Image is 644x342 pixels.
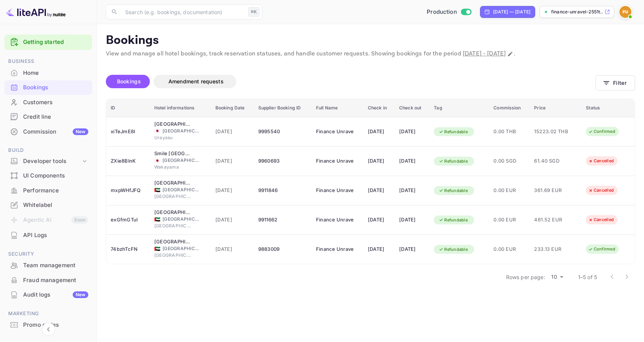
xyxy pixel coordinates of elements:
[4,250,92,258] span: Security
[23,276,88,285] div: Fraud management
[154,188,160,192] span: United Arab Emirates
[4,95,92,110] div: Customers
[493,186,525,195] span: 0.00 EUR
[368,155,390,167] div: [DATE]
[583,215,619,224] div: Cancelled
[258,185,307,196] div: 9911846
[4,95,92,109] a: Customers
[258,126,307,138] div: 9995540
[23,321,88,329] div: Promo codes
[23,172,88,180] div: UI Components
[23,231,88,240] div: API Logs
[4,273,92,288] div: Fraud management
[434,157,473,166] div: Refundable
[4,169,92,183] div: UI Components
[4,198,92,212] div: Whitelabel
[316,126,353,138] div: Finance Unravel
[162,216,200,223] span: [GEOGRAPHIC_DATA]
[4,110,92,124] a: Credit line
[534,128,571,136] span: 15223.02 THB
[463,50,506,58] span: [DATE] - [DATE]
[4,228,92,243] div: API Logs
[23,291,88,299] div: Audit logs
[215,216,249,224] span: [DATE]
[23,261,88,270] div: Team management
[215,245,249,253] span: [DATE]
[4,198,92,212] a: Whitelabel
[154,150,192,157] div: Smile Hotel Wakayama
[316,155,353,167] div: Finance Unravel
[215,186,249,195] span: [DATE]
[4,110,92,124] div: Credit line
[619,6,631,18] img: Finance Unravel
[548,272,566,282] div: 10
[312,99,363,117] th: Full Name
[583,186,619,195] div: Cancelled
[4,66,92,80] a: Home
[489,99,530,117] th: Commission
[150,99,211,117] th: Hotel informations
[427,8,457,16] span: Production
[534,245,571,253] span: 233.13 EUR
[73,128,88,135] div: New
[4,288,92,301] a: Audit logsNew
[4,318,92,332] div: Promo codes
[316,214,353,226] div: Finance Unravel
[363,99,395,117] th: Check in
[106,99,635,264] table: booking table
[154,193,192,200] span: [GEOGRAPHIC_DATA]
[534,157,571,165] span: 61.40 SGD
[23,186,88,195] div: Performance
[215,157,249,165] span: [DATE]
[395,99,429,117] th: Check out
[23,113,88,121] div: Credit line
[4,80,92,95] div: Bookings
[493,128,525,136] span: 0.00 THB
[434,127,473,137] div: Refundable
[434,186,473,195] div: Refundable
[111,155,145,167] div: ZXie8BlnK
[399,214,425,226] div: [DATE]
[162,186,200,193] span: [GEOGRAPHIC_DATA]
[211,99,254,117] th: Booking Date
[434,245,473,254] div: Refundable
[4,155,92,168] div: Developer tools
[434,215,473,225] div: Refundable
[111,185,145,196] div: mxpWHfJFQ
[424,8,474,16] div: Switch to Sandbox mode
[23,83,88,92] div: Bookings
[23,201,88,210] div: Whitelabel
[4,310,92,318] span: Marketing
[168,78,224,84] span: Amendment requests
[6,6,66,18] img: LiteAPI logo
[4,273,92,287] a: Fraud management
[117,78,141,84] span: Bookings
[258,214,307,226] div: 9911662
[106,99,150,117] th: ID
[4,80,92,94] a: Bookings
[534,186,571,195] span: 361.69 EUR
[215,128,249,136] span: [DATE]
[162,245,200,252] span: [GEOGRAPHIC_DATA]
[368,243,390,255] div: [DATE]
[399,185,425,196] div: [DATE]
[106,75,596,88] div: account-settings tabs
[368,126,390,138] div: [DATE]
[154,246,160,251] span: United Arab Emirates
[551,9,603,15] p: finance-unravel-2551t....
[493,9,530,15] div: [DATE] — [DATE]
[493,157,525,165] span: 0.00 SGD
[583,244,620,254] div: Confirmed
[4,288,92,302] div: Audit logsNew
[154,223,192,229] span: [GEOGRAPHIC_DATA]
[154,238,192,246] div: Sheraton Dubai Creek Hotel & Towers
[316,185,353,196] div: Finance Unravel
[42,323,55,336] button: Collapse navigation
[583,127,620,136] div: Confirmed
[493,216,525,224] span: 0.00 EUR
[4,125,92,138] a: CommissionNew
[111,126,145,138] div: xiTeJmE8I
[4,169,92,182] a: UI Components
[154,134,192,141] span: Urayasu
[23,128,88,136] div: Commission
